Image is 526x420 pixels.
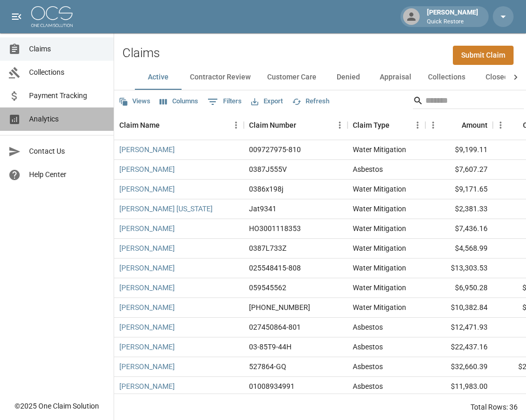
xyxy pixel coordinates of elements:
div: $12,471.93 [425,318,493,337]
button: Active [135,65,182,90]
div: 025548415-808 [249,263,301,273]
button: Menu [493,117,508,133]
button: Sort [390,118,404,132]
div: $32,660.39 [425,357,493,377]
div: $7,436.16 [425,219,493,239]
div: $10,382.84 [425,298,493,318]
div: Asbestos [353,342,383,352]
a: [PERSON_NAME] [119,381,175,391]
div: Claim Type [348,111,425,140]
div: 03-85T9-44H [249,342,292,352]
div: $2,381.33 [425,199,493,219]
button: Select columns [157,93,201,110]
div: $7,607.27 [425,160,493,180]
div: $11,983.00 [425,377,493,397]
button: Sort [447,118,462,132]
div: 0387L733Z [249,243,286,253]
div: Total Rows: 36 [470,402,518,412]
button: Views [116,93,153,110]
div: Jat9341 [249,204,276,214]
span: Payment Tracking [29,90,105,101]
div: 527864-GQ [249,361,286,372]
div: 0386x198j [249,184,283,194]
button: Menu [332,117,348,133]
p: Quick Restore [427,18,478,26]
div: Water Mitigation [353,282,406,293]
div: 027450864-801 [249,322,301,332]
h2: Claims [122,46,160,61]
span: Contact Us [29,146,105,157]
button: Denied [325,65,371,90]
div: Water Mitigation [353,243,406,253]
div: Amount [462,111,488,140]
a: [PERSON_NAME] [119,322,175,332]
div: Claim Number [249,111,296,140]
a: [PERSON_NAME] [119,302,175,313]
button: Sort [160,118,174,132]
button: Sort [296,118,311,132]
div: Water Mitigation [353,144,406,155]
button: Sort [508,118,523,132]
div: Water Mitigation [353,223,406,234]
div: Water Mitigation [353,184,406,194]
div: 0387J555V [249,164,287,174]
div: Amount [425,111,493,140]
div: Water Mitigation [353,263,406,273]
button: open drawer [6,6,27,27]
span: Claims [29,44,105,55]
a: Submit Claim [453,46,514,65]
div: Asbestos [353,381,383,391]
div: $9,199.11 [425,140,493,160]
button: Appraisal [371,65,420,90]
div: 059545562 [249,282,286,293]
div: Asbestos [353,322,383,332]
a: [PERSON_NAME] [119,144,175,155]
a: [PERSON_NAME] [119,361,175,372]
div: Asbestos [353,164,383,174]
a: [PERSON_NAME] [119,223,175,234]
div: dynamic tabs [135,65,505,90]
div: Asbestos [353,361,383,372]
a: [PERSON_NAME] [119,282,175,293]
button: Menu [228,117,244,133]
div: $4,568.99 [425,239,493,259]
button: Menu [425,117,441,133]
div: $9,171.65 [425,180,493,199]
a: [PERSON_NAME] [119,164,175,174]
button: Customer Care [259,65,325,90]
div: $22,437.16 [425,337,493,357]
div: Search [413,92,524,111]
button: Closed [474,65,520,90]
span: Collections [29,67,105,78]
div: Claim Type [353,111,390,140]
div: $6,950.28 [425,278,493,298]
img: ocs-logo-white-transparent.png [31,6,73,27]
div: [PERSON_NAME] [423,7,482,26]
a: [PERSON_NAME] [119,342,175,352]
div: Claim Number [244,111,348,140]
a: [PERSON_NAME] [119,243,175,253]
div: 01008934991 [249,381,295,391]
a: [PERSON_NAME] [US_STATE] [119,204,213,214]
button: Export [248,93,285,110]
button: Collections [420,65,474,90]
div: HO3001118353 [249,223,301,234]
a: [PERSON_NAME] [119,263,175,273]
button: Show filters [205,93,244,110]
div: Water Mitigation [353,302,406,313]
button: Menu [410,117,425,133]
div: © 2025 One Claim Solution [15,401,99,411]
span: Help Center [29,169,105,180]
div: Claim Name [119,111,160,140]
div: 01-009-044479 [249,302,310,313]
button: Contractor Review [182,65,259,90]
a: [PERSON_NAME] [119,184,175,194]
div: 009727975-810 [249,144,301,155]
span: Analytics [29,114,105,125]
button: Refresh [289,93,332,110]
div: Claim Name [114,111,244,140]
div: Water Mitigation [353,204,406,214]
div: $13,303.53 [425,259,493,278]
